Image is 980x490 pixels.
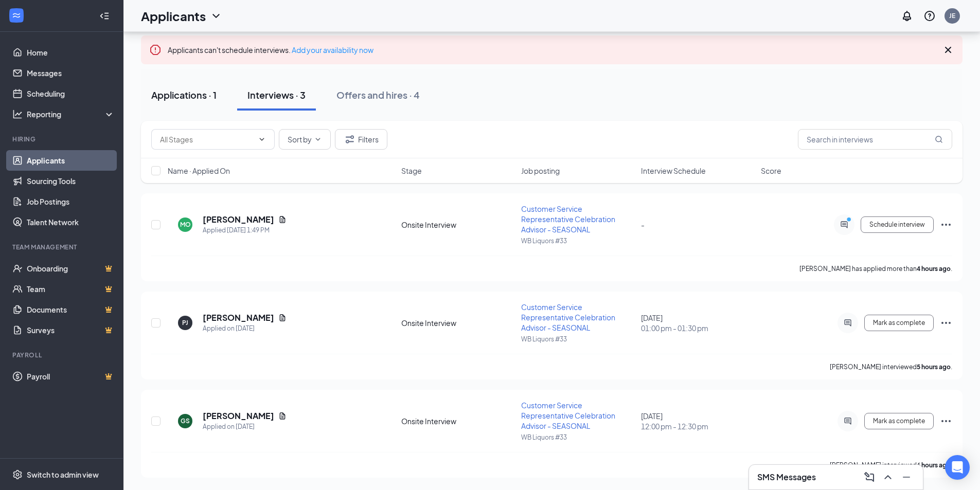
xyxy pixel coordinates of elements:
h1: Applicants [141,7,206,25]
a: PayrollCrown [27,366,115,387]
span: Schedule interview [869,221,925,228]
div: Onsite Interview [401,318,515,328]
div: Applications · 1 [151,88,217,101]
span: Mark as complete [873,418,925,425]
span: 01:00 pm - 01:30 pm [641,323,755,333]
p: [PERSON_NAME] has applied more than . [799,264,952,273]
div: Interviews · 3 [247,88,306,101]
p: [PERSON_NAME] interviewed . [830,461,952,469]
button: Mark as complete [864,315,934,331]
svg: ActiveChat [838,221,850,229]
h5: [PERSON_NAME] [203,214,274,225]
button: ComposeMessage [861,469,878,485]
div: Payroll [12,351,113,359]
svg: Notifications [901,10,913,22]
svg: PrimaryDot [844,216,857,225]
svg: Cross [942,44,954,56]
svg: ChevronDown [258,135,266,143]
span: Applicants can't schedule interviews. [168,45,373,55]
svg: Analysis [12,109,23,119]
svg: Ellipses [940,415,952,427]
a: Scheduling [27,83,115,104]
div: GS [181,416,190,425]
svg: Ellipses [940,219,952,231]
a: Sourcing Tools [27,171,115,191]
p: WB Liquors #33 [521,335,635,343]
svg: Ellipses [940,317,952,329]
div: Reporting [27,109,115,119]
input: All Stages [160,134,254,145]
button: Minimize [898,469,915,485]
a: DocumentsCrown [27,299,115,320]
svg: Document [278,215,287,224]
span: Interview Schedule [641,166,706,176]
div: Onsite Interview [401,416,515,426]
span: Mark as complete [873,319,925,326]
div: JE [949,11,955,20]
button: Mark as complete [864,413,934,429]
a: SurveysCrown [27,320,115,340]
svg: ActiveChat [842,417,854,425]
svg: Error [149,44,162,56]
div: Team Management [12,243,113,251]
div: Applied on [DATE] [203,422,287,432]
span: Name · Applied On [168,166,230,176]
svg: ActiveChat [842,319,854,327]
div: [DATE] [641,411,755,431]
span: Score [761,166,781,176]
svg: Collapse [99,11,110,21]
button: ChevronUp [880,469,896,485]
span: - [641,220,645,229]
svg: Document [278,412,287,420]
svg: Settings [12,469,23,480]
svg: Filter [344,133,356,146]
span: Job posting [521,166,560,176]
div: PJ [182,318,188,327]
svg: ChevronDown [314,135,322,143]
span: Customer Service Representative Celebration Advisor - SEASONAL [521,302,615,332]
a: Add your availability now [292,45,373,55]
button: Sort byChevronDown [279,129,331,150]
svg: MagnifyingGlass [935,135,943,143]
h5: [PERSON_NAME] [203,312,274,323]
svg: Document [278,314,287,322]
span: Sort by [288,136,312,143]
svg: WorkstreamLogo [11,10,22,21]
div: Open Intercom Messenger [945,455,970,480]
div: Offers and hires · 4 [336,88,420,101]
b: 5 hours ago [917,363,951,371]
div: Onsite Interview [401,220,515,230]
span: Stage [401,166,422,176]
h3: SMS Messages [757,471,816,483]
button: Filter Filters [335,129,387,150]
a: Home [27,42,115,63]
a: OnboardingCrown [27,258,115,279]
div: [DATE] [641,313,755,333]
p: WB Liquors #33 [521,433,635,442]
button: Schedule interview [861,216,934,233]
a: Talent Network [27,212,115,232]
svg: Minimize [900,471,913,483]
div: MO [180,220,191,229]
svg: QuestionInfo [923,10,936,22]
svg: ChevronUp [882,471,894,483]
h5: [PERSON_NAME] [203,410,274,422]
div: Hiring [12,135,113,143]
b: 6 hours ago [917,461,951,469]
a: Applicants [27,150,115,171]
svg: ChevronDown [210,10,222,22]
span: Customer Service Representative Celebration Advisor - SEASONAL [521,204,615,234]
b: 4 hours ago [917,265,951,273]
p: WB Liquors #33 [521,237,635,245]
div: Applied [DATE] 1:49 PM [203,225,287,235]
svg: ComposeMessage [863,471,876,483]
input: Search in interviews [798,129,952,150]
p: [PERSON_NAME] interviewed . [830,362,952,371]
a: Job Postings [27,191,115,212]
span: 12:00 pm - 12:30 pm [641,421,755,431]
div: Applied on [DATE] [203,323,287,334]
a: Messages [27,63,115,83]
div: Switch to admin view [27,469,99,480]
span: Customer Service Representative Celebration Advisor - SEASONAL [521,401,615,430]
a: TeamCrown [27,279,115,299]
